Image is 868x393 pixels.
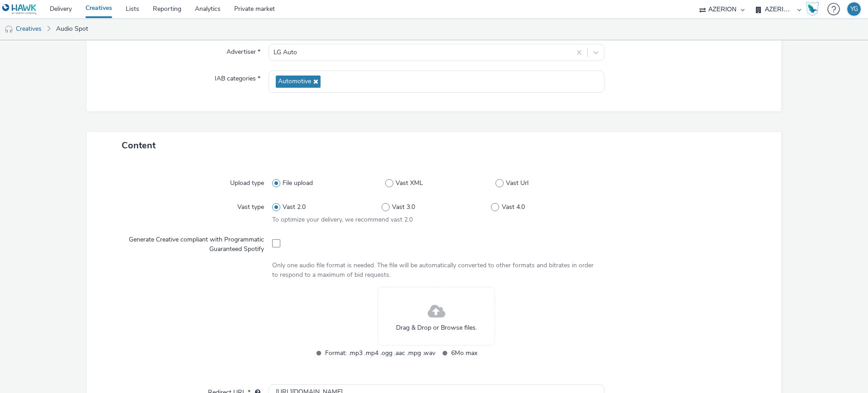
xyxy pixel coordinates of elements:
span: To optimize your delivery, we recommend vast 2.0 [272,215,413,224]
span: Vast 4.0 [502,203,525,212]
div: Only one audio file format is needed. The file will be automatically converted to other formats a... [272,261,601,279]
label: Generate Creative compliant with Programmatic Guaranteed Spotify [103,232,268,254]
span: Format: .mp3 .mp4 .ogg .aac .mpg .wav [325,348,435,358]
span: Vast 2.0 [283,203,306,212]
label: IAB categories * [211,71,264,83]
div: YG [850,2,858,16]
span: 6Mo max [451,348,561,358]
span: Vast 3.0 [392,203,415,212]
img: Hawk Academy [806,2,819,16]
label: Vast type [234,199,268,212]
img: audio [5,25,14,34]
a: Audio Spot [52,18,93,40]
label: Upload type [226,175,268,188]
span: Vast Url [506,179,528,188]
span: Vast XML [396,179,423,188]
span: File upload [283,179,313,188]
img: undefined Logo [2,4,37,15]
span: Automotive [278,78,311,85]
span: Content [122,139,156,152]
label: Advertiser * [223,44,264,57]
span: Drag & Drop or Browse files. [396,323,477,332]
a: Hawk Academy [806,2,823,16]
